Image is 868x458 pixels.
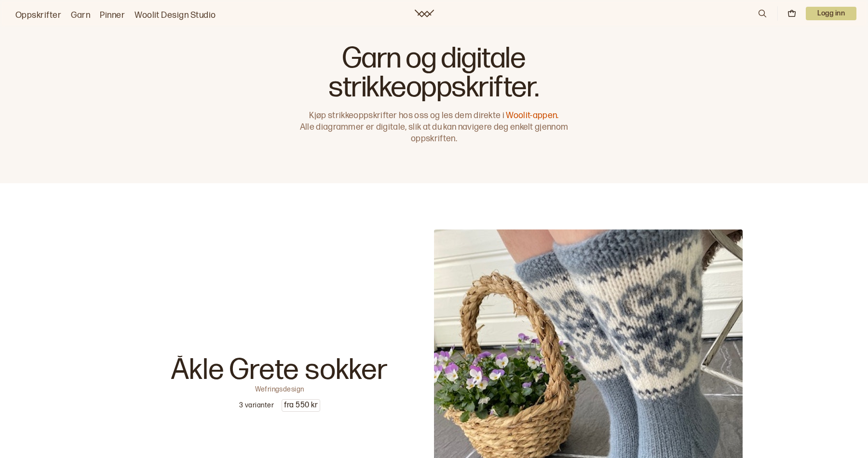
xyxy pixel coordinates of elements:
p: Wefringsdesign [255,385,304,391]
p: fra 550 kr [282,400,320,411]
h1: Garn og digitale strikkeoppskrifter. [295,44,573,102]
p: Logg inn [806,7,856,20]
a: Garn [71,9,90,22]
a: Woolit Design Studio [135,9,216,22]
a: Oppskrifter [15,9,61,22]
p: Kjøp strikkeoppskrifter hos oss og les dem direkte i Alle diagrammer er digitale, slik at du kan ... [295,110,573,145]
a: Woolit [415,10,434,17]
a: Woolit-appen. [506,110,558,121]
p: Åkle Grete sokker [171,356,388,385]
button: User dropdown [806,7,856,20]
p: 3 varianter [239,401,274,410]
a: Pinner [100,9,125,22]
